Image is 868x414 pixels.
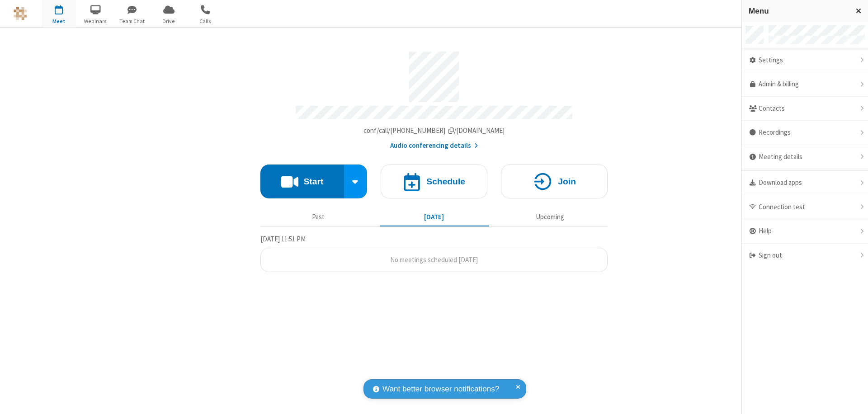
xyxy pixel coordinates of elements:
button: Start [260,165,344,198]
h4: Schedule [426,177,465,186]
span: Team Chat [115,17,149,25]
button: Audio conferencing details [390,141,478,151]
button: Copy my meeting room linkCopy my meeting room link [363,126,505,136]
span: Want better browser notifications? [382,383,499,395]
a: Admin & billing [742,72,868,97]
h3: Menu [749,7,848,15]
div: Meeting details [742,145,868,169]
div: Settings [742,48,868,73]
span: No meetings scheduled [DATE] [390,255,478,264]
img: QA Selenium DO NOT DELETE OR CHANGE [14,7,27,20]
button: Join [501,165,608,198]
button: Past [264,208,373,226]
span: [DATE] 11:51 PM [260,235,306,243]
button: Schedule [381,165,487,198]
button: [DATE] [380,208,489,226]
div: Recordings [742,121,868,145]
span: Drive [152,17,186,25]
button: Upcoming [495,208,604,226]
section: Account details [260,45,608,151]
div: Sign out [742,244,868,268]
section: Today's Meetings [260,234,608,273]
div: Download apps [742,171,868,195]
span: Meet [42,17,76,25]
div: Help [742,219,868,244]
div: Contacts [742,97,868,121]
span: Calls [189,17,222,25]
h4: Start [303,177,323,186]
span: Copy my meeting room link [363,126,505,135]
span: Webinars [79,17,113,25]
h4: Join [558,177,576,186]
div: Start conference options [344,165,368,198]
div: Connection test [742,195,868,220]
